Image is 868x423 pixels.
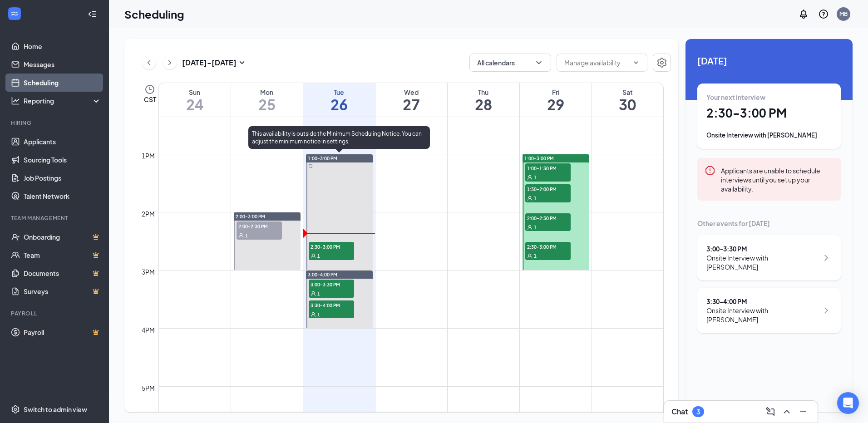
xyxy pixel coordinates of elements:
a: Home [24,37,101,55]
span: 1:00-3:00 PM [524,155,554,162]
a: August 25, 2025 [231,83,303,117]
a: Talent Network [24,187,101,205]
button: ComposeMessage [763,404,778,419]
div: 2pm [140,209,157,219]
svg: Notifications [798,9,809,20]
div: Onsite Interview with [PERSON_NAME] [706,131,832,140]
h1: 2:30 - 3:00 PM [706,105,832,121]
svg: Settings [656,57,667,68]
div: This availability is outside the Minimum Scheduling Notice. You can adjust the minimum notice in ... [248,126,430,149]
a: August 27, 2025 [375,83,447,117]
svg: ChevronLeft [144,57,153,68]
h3: [DATE] - [DATE] [182,58,237,68]
a: Sourcing Tools [24,151,101,169]
div: 3 [696,408,700,416]
div: 1pm [140,151,157,161]
svg: SmallChevronDown [237,57,247,68]
span: [DATE] [697,54,841,68]
button: All calendarsChevronDown [469,54,551,72]
span: 3:30-4:00 PM [309,300,354,310]
h1: 26 [303,97,375,112]
svg: ChevronRight [165,57,174,68]
svg: ChevronUp [781,406,792,417]
div: Sat [592,88,664,97]
svg: ChevronRight [821,252,832,263]
a: August 29, 2025 [520,83,592,117]
svg: Clock [144,84,155,95]
div: Fri [520,88,592,97]
span: 1 [534,195,537,202]
span: 1:00-1:30 PM [525,163,571,172]
div: Hiring [11,119,99,127]
a: August 30, 2025 [592,83,664,117]
span: 2:00-3:00 PM [236,213,265,220]
a: Job Postings [24,169,101,187]
div: Applicants are unable to schedule interviews until you set up your availability. [721,165,833,193]
svg: User [311,253,316,259]
svg: User [311,312,316,317]
a: August 28, 2025 [448,83,519,117]
div: 5pm [140,383,157,393]
svg: Sync [308,164,313,168]
div: Onsite Interview with [PERSON_NAME] [706,306,819,324]
svg: User [527,196,533,201]
div: Payroll [11,310,99,317]
h1: 27 [375,97,447,112]
div: MB [839,10,848,18]
h1: 30 [592,97,664,112]
svg: User [527,225,533,230]
a: TeamCrown [24,246,101,264]
svg: User [311,291,316,296]
span: 3:00-4:00 PM [308,271,337,278]
div: Reporting [24,96,102,105]
h1: 28 [448,97,519,112]
div: 4pm [140,325,157,335]
div: 3:00 - 3:30 PM [706,244,819,253]
svg: User [527,175,533,180]
div: Team Management [11,214,99,222]
svg: ChevronRight [821,305,832,316]
div: Your next interview [706,93,832,102]
svg: Error [705,165,715,176]
span: 1:00-3:00 PM [308,155,337,162]
a: Scheduling [24,74,101,92]
a: August 24, 2025 [159,83,231,117]
a: SurveysCrown [24,282,101,300]
svg: User [238,233,244,238]
div: Switch to admin view [24,405,87,414]
h1: 25 [231,97,303,112]
div: Mon [231,88,303,97]
div: Tue [303,88,375,97]
div: Wed [375,88,447,97]
button: ChevronRight [163,56,177,69]
span: 2:00-2:30 PM [237,221,282,231]
span: 1:30-2:00 PM [525,184,571,193]
svg: ComposeMessage [765,406,776,417]
span: 1 [534,174,537,181]
button: Minimize [796,404,810,419]
div: Thu [448,88,519,97]
svg: User [527,253,533,259]
button: ChevronUp [779,404,794,419]
span: 1 [245,232,248,239]
span: CST [144,95,156,104]
svg: Settings [11,405,20,414]
div: 3:30 - 4:00 PM [706,297,819,306]
div: Sun [159,88,231,97]
span: 1 [534,253,537,259]
a: August 26, 2025 [303,83,375,117]
svg: Collapse [88,10,97,19]
h1: 29 [520,97,592,112]
svg: QuestionInfo [818,9,829,20]
h1: 24 [159,97,231,112]
svg: WorkstreamLogo [10,9,19,18]
h1: Scheduling [124,6,184,22]
input: Manage availability [564,58,629,68]
span: 2:30-3:00 PM [525,242,571,251]
span: 1 [317,290,320,297]
a: Applicants [24,133,101,151]
svg: ChevronDown [534,58,543,67]
button: Settings [653,54,671,72]
span: 1 [317,311,320,318]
